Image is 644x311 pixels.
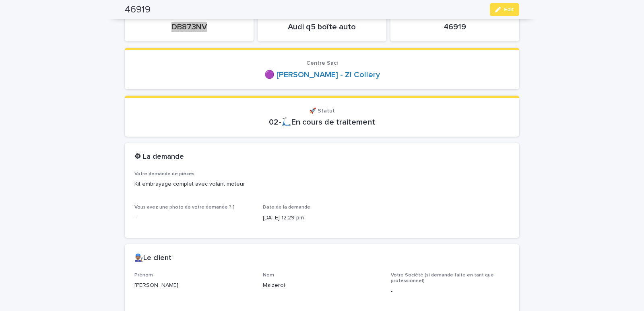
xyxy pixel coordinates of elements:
[125,4,151,16] h2: 46919
[306,60,338,66] span: Centre Saci
[134,172,194,176] span: Votre demande de pièces
[391,273,494,283] span: Votre Société (si demande faite en tant que professionnel)
[264,70,380,80] a: 🟣 [PERSON_NAME] - ZI Collery
[391,287,510,296] p: -
[134,273,153,278] span: Prénom
[263,273,274,278] span: Nom
[134,205,234,210] span: Vous avez une photo de votre demande ? [
[134,180,510,188] p: Kit embrayage complet avec volant moteur
[134,153,184,162] h2: ⚙ La demande
[263,205,310,210] span: Date de la demande
[309,108,335,114] span: 🚀 Statut
[134,22,244,32] p: DB873NV
[400,22,510,32] p: 46919
[504,7,514,12] span: Edit
[267,22,377,32] p: Audi q5 boîte auto
[134,214,253,222] p: -
[134,281,253,290] p: [PERSON_NAME]
[263,281,382,290] p: Maizeroi
[490,3,519,16] button: Edit
[263,214,382,222] p: [DATE] 12:29 pm
[134,117,510,127] p: 02-🛴En cours de traitement
[134,254,171,263] h2: 👨🏽‍🔧Le client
